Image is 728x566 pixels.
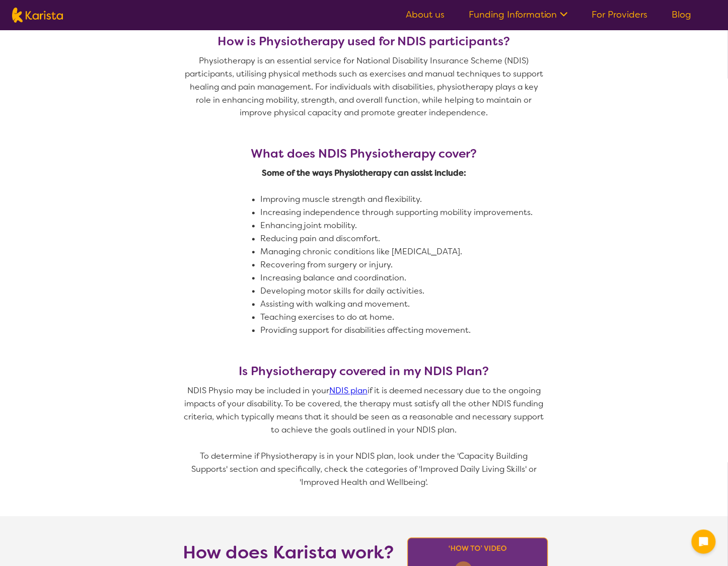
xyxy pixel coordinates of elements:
li: Teaching exercises to do at home. [261,311,599,324]
h1: How does Karista work? [183,541,394,565]
p: Physiotherapy is an essential service for National Disability Insurance Scheme (NDIS) participant... [183,54,545,120]
li: Managing chronic conditions like [MEDICAL_DATA]. [261,246,599,259]
a: For Providers [592,9,648,21]
li: Assisting with walking and movement. [261,298,599,311]
li: Enhancing joint mobility. [261,220,599,233]
li: Improving muscle strength and flexibility. [261,193,599,206]
a: Blog [672,9,692,21]
p: To determine if Physiotherapy is in your NDIS plan, look under the 'Capacity Building Supports' s... [183,450,545,489]
span: Some of the ways Physiotherapy can assist include: [262,168,466,179]
h3: Is Physiotherapy covered in my NDIS Plan? [183,365,545,379]
p: NDIS Physio may be included in your if it is deemed necessary due to the ongoing impacts of your ... [183,385,545,437]
a: NDIS plan [329,386,368,396]
li: Recovering from surgery or injury. [261,259,599,272]
a: Funding Information [469,9,568,21]
a: About us [406,9,445,21]
li: Providing support for disabilities affecting movement. [261,324,599,337]
img: Karista logo [12,8,63,23]
h3: How is Physiotherapy used for NDIS participants? [183,34,545,48]
li: Developing motor skills for daily activities. [261,285,599,298]
li: Reducing pain and discomfort. [261,233,599,246]
li: Increasing balance and coordination. [261,272,599,285]
h3: What does NDIS Physiotherapy cover? [195,147,533,161]
li: Increasing independence through supporting mobility improvements. [261,206,599,220]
